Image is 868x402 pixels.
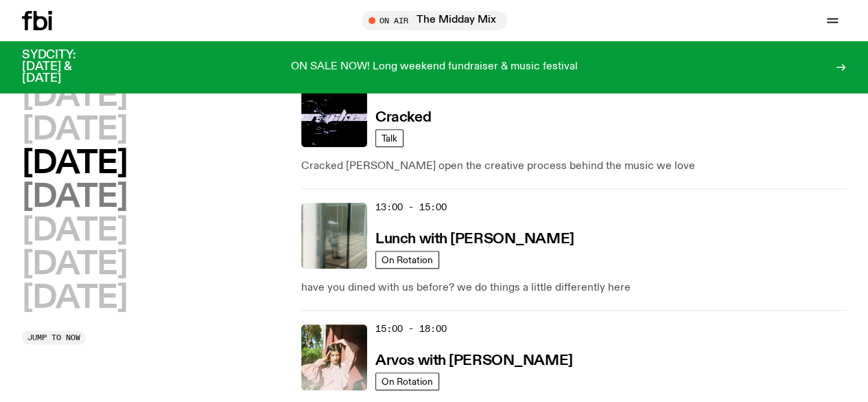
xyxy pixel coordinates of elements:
h3: Lunch with [PERSON_NAME] [375,232,574,247]
p: ON SALE NOW! Long weekend fundraiser & music festival [291,61,578,74]
a: Arvos with [PERSON_NAME] [375,351,572,368]
button: [DATE] [22,81,127,112]
button: [DATE] [22,249,127,280]
button: Jump to now [22,331,86,344]
a: Talk [375,129,403,147]
span: 13:00 - 15:00 [375,201,447,214]
span: On Rotation [382,255,433,265]
a: On Rotation [375,372,439,390]
span: 15:00 - 18:00 [375,322,447,335]
a: Cracked [375,108,431,125]
button: [DATE] [22,148,127,179]
button: [DATE] [22,283,127,314]
h3: Arvos with [PERSON_NAME] [375,354,572,368]
span: On Rotation [382,377,433,387]
a: Lunch with [PERSON_NAME] [375,230,574,247]
span: Talk [382,133,397,144]
img: Logo for Podcast Cracked. Black background, with white writing, with glass smashing graphics [301,81,367,147]
button: [DATE] [22,182,127,213]
img: Maleeka stands outside on a balcony. She is looking at the camera with a serious expression, and ... [301,324,367,390]
button: [DATE] [22,216,127,247]
h3: Cracked [375,111,431,125]
h3: SYDCITY: [DATE] & [DATE] [22,49,110,85]
button: [DATE] [22,115,127,146]
p: have you dined with us before? we do things a little differently here [301,280,846,296]
button: On AirThe Midday Mix [362,11,507,30]
p: Cracked [PERSON_NAME] open the creative process behind the music we love [301,158,846,175]
a: On Rotation [375,251,439,269]
span: Jump to now [27,334,80,342]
